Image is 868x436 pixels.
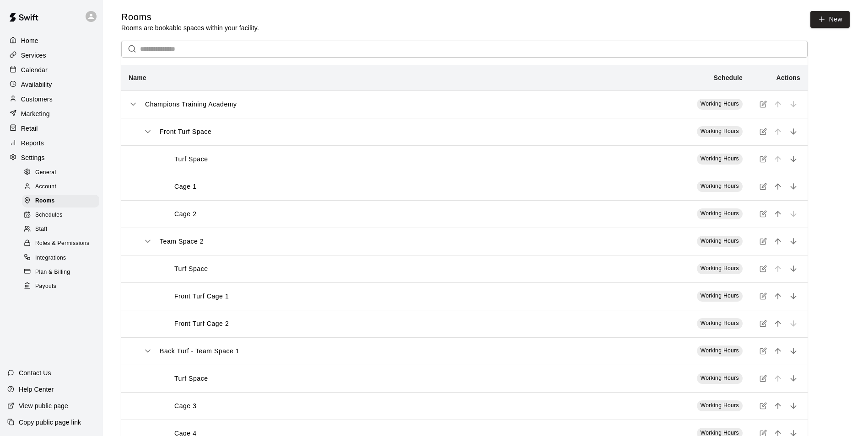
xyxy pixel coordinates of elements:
[771,399,785,413] button: move item up
[121,11,259,23] h5: Rooms
[145,100,237,109] p: Champions Training Academy
[701,155,739,162] span: Working Hours
[35,268,70,277] span: Plan & Billing
[701,265,739,271] span: Working Hours
[35,282,56,291] span: Payouts
[701,320,739,326] span: Working Hours
[771,344,785,358] button: move item up
[7,34,96,48] a: Home
[22,223,99,236] div: Staff
[21,124,38,133] p: Retail
[771,207,785,221] button: move item up
[701,128,739,134] span: Working Hours
[7,122,96,135] a: Retail
[19,385,54,394] p: Help Center
[22,181,99,193] div: Account
[22,223,103,237] a: Staff
[22,180,103,194] a: Account
[787,234,800,248] button: move item down
[7,78,96,91] a: Availability
[35,211,63,220] span: Schedules
[701,210,739,217] span: Working Hours
[787,399,800,413] button: move item down
[701,292,739,299] span: Working Hours
[771,234,785,248] button: move item up
[787,152,800,166] button: move item down
[21,138,44,148] p: Reports
[21,36,38,45] p: Home
[22,194,103,208] a: Rooms
[787,262,800,276] button: move item down
[7,107,96,121] a: Marketing
[22,265,103,279] a: Plan & Billing
[174,209,197,219] p: Cage 2
[19,368,51,378] p: Contact Us
[7,136,96,150] a: Reports
[19,401,68,410] p: View public page
[714,74,743,81] b: Schedule
[787,344,800,358] button: move item down
[7,92,96,106] a: Customers
[21,80,52,89] p: Availability
[701,101,739,107] span: Working Hours
[787,125,800,138] button: move item down
[160,127,211,137] p: Front Turf Space
[787,180,800,193] button: move item down
[787,289,800,303] button: move item down
[174,292,229,301] p: Front Turf Cage 1
[22,280,99,293] div: Payouts
[22,279,103,293] a: Payouts
[121,23,259,32] p: Rooms are bookable spaces within your facility.
[701,430,739,436] span: Working Hours
[22,166,99,179] div: General
[35,225,47,234] span: Staff
[174,401,197,411] p: Cage 3
[21,109,50,118] p: Marketing
[22,208,103,223] a: Schedules
[22,266,99,279] div: Plan & Billing
[7,48,96,62] a: Services
[701,238,739,244] span: Working Hours
[19,418,81,427] p: Copy public page link
[22,251,103,265] a: Integrations
[35,197,55,206] span: Rooms
[160,237,204,246] p: Team Space 2
[771,317,785,330] button: move item up
[35,239,89,248] span: Roles & Permissions
[174,154,208,164] p: Turf Space
[22,237,99,250] div: Roles & Permissions
[701,375,739,381] span: Working Hours
[174,319,229,329] p: Front Turf Cage 2
[7,63,96,77] a: Calendar
[22,252,99,265] div: Integrations
[7,151,96,165] a: Settings
[129,74,146,81] b: Name
[160,346,239,356] p: Back Turf - Team Space 1
[21,65,48,74] p: Calendar
[174,374,208,383] p: Turf Space
[22,237,103,251] a: Roles & Permissions
[701,402,739,409] span: Working Hours
[701,183,739,189] span: Working Hours
[22,165,103,180] a: General
[21,51,46,60] p: Services
[776,74,800,81] b: Actions
[35,254,66,263] span: Integrations
[810,11,850,28] a: New
[771,289,785,303] button: move item up
[21,153,45,162] p: Settings
[35,168,56,177] span: General
[174,182,197,191] p: Cage 1
[701,347,739,354] span: Working Hours
[174,264,208,274] p: Turf Space
[22,195,99,207] div: Rooms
